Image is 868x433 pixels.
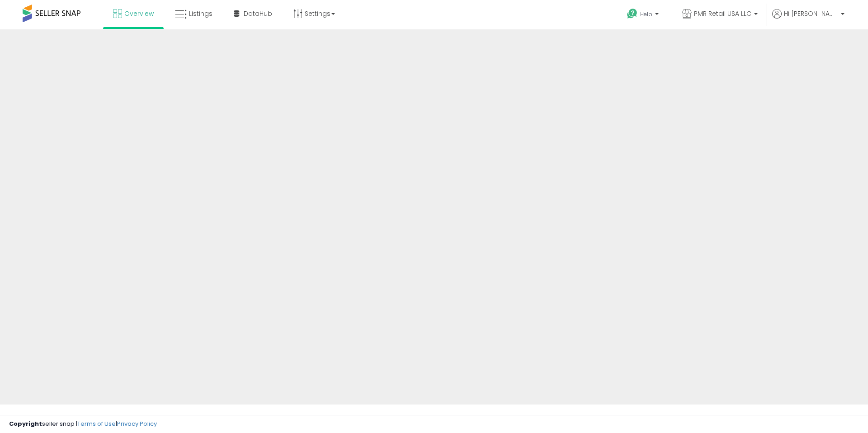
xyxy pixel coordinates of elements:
span: DataHub [244,9,272,18]
i: Get Help [627,8,638,19]
a: Help [620,1,668,29]
span: Help [640,10,652,18]
span: Listings [189,9,212,18]
span: Overview [124,9,154,18]
a: Hi [PERSON_NAME] [772,9,844,29]
span: Hi [PERSON_NAME] [784,9,838,18]
span: PMR Retail USA LLC [694,9,751,18]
